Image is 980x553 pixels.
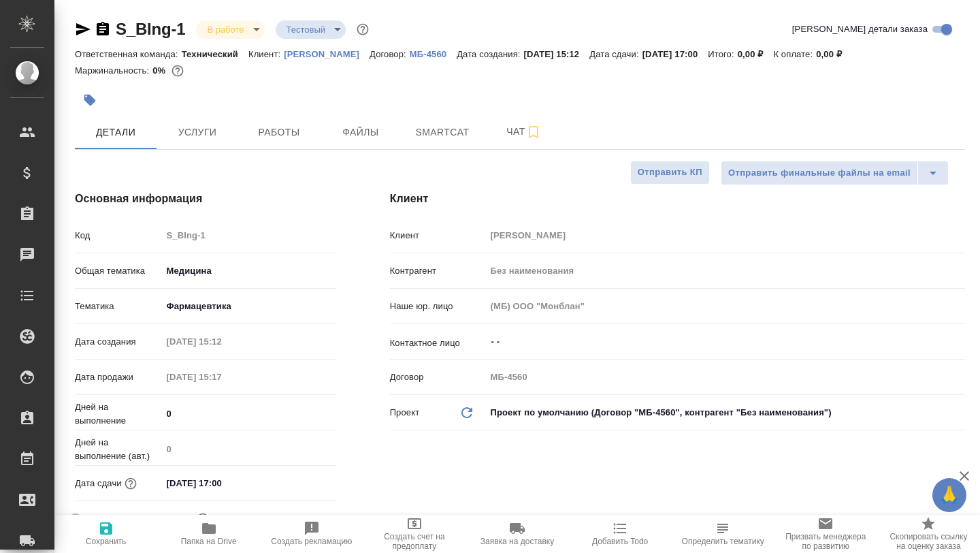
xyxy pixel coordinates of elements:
input: Пустое поле [486,367,965,387]
h4: Основная информация [75,191,336,207]
span: Создать счет на предоплату [371,532,457,551]
span: Скопировать ссылку на оценку заказа [885,532,972,551]
span: Заявка на доставку [480,537,554,546]
div: Фармацевтика [162,295,336,318]
input: Пустое поле [486,225,965,245]
span: Работы [246,124,312,141]
p: Ответственная команда: [75,49,182,59]
a: [PERSON_NAME] [284,48,370,59]
p: МБ-4560 [410,49,457,59]
span: Добавить Todo [592,537,648,546]
p: Маржинальность: [75,65,152,76]
p: Дата создания: [457,49,523,59]
button: Папка на Drive [157,515,260,553]
span: Услуги [165,124,230,141]
button: Создать счет на предоплату [363,515,465,553]
p: Дата создания [75,335,162,349]
p: [DATE] 17:00 [642,49,708,59]
p: Договор: [370,49,410,59]
p: [PERSON_NAME] [284,49,370,59]
p: Код [75,229,162,242]
p: Проект [390,406,420,420]
span: Чат [491,123,557,140]
a: S_BIng-1 [116,20,185,38]
input: ✎ Введи что-нибудь [162,473,281,493]
input: Пустое поле [486,296,965,316]
p: Итого: [708,49,737,59]
button: Добавить тэг [75,85,105,115]
p: Контрагент [390,264,486,278]
div: Проект по умолчанию (Договор "МБ-4560", контрагент "Без наименования") [486,401,965,424]
p: Общая тематика [75,264,162,278]
button: Выбери, если сб и вс нужно считать рабочими днями для выполнения заказа. [194,510,212,528]
span: Создать рекламацию [271,537,352,546]
p: Клиент [390,229,486,242]
button: Сохранить [54,515,157,553]
p: 0,00 ₽ [816,49,852,59]
p: Дата сдачи: [589,49,642,59]
div: Медицина [162,259,336,283]
span: Определить тематику [682,537,764,546]
p: Дней на выполнение [75,400,162,428]
p: Наше юр. лицо [390,300,486,313]
h4: Клиент [390,191,965,207]
span: 🙏 [938,481,961,509]
button: Скопировать ссылку на оценку заказа [877,515,980,553]
div: split button [721,161,949,185]
p: [DATE] 15:12 [524,49,590,59]
span: Папка на Drive [181,537,237,546]
button: Отправить финальные файлы на email [721,161,918,185]
button: Доп статусы указывают на важность/срочность заказа [354,20,372,38]
p: К оплате: [773,49,816,59]
p: 0,00 ₽ [738,49,774,59]
button: Призвать менеджера по развитию [774,515,877,553]
p: Контактное лицо [390,336,486,350]
span: Учитывать выходные [95,512,184,526]
button: Определить тематику [672,515,774,553]
span: Детали [83,124,148,141]
button: 0.00 RUB; [169,62,186,80]
button: Скопировать ссылку для ЯМессенджера [75,21,91,37]
span: Smartcat [410,124,475,141]
p: Дата продажи [75,370,162,384]
span: Отправить КП [638,165,702,180]
span: Сохранить [86,537,127,546]
div: В работе [276,20,346,39]
p: Тематика [75,300,162,313]
svg: Подписаться [525,124,542,140]
p: Клиент: [248,49,284,59]
p: Дата сдачи [75,477,122,490]
button: Open [958,341,960,343]
span: [PERSON_NAME] детали заказа [792,22,928,36]
input: Пустое поле [162,225,336,245]
p: Договор [390,370,486,384]
input: ✎ Введи что-нибудь [162,404,336,424]
input: Пустое поле [162,332,281,351]
button: Если добавить услуги и заполнить их объемом, то дата рассчитается автоматически [122,475,140,492]
span: Отправить финальные файлы на email [728,165,911,181]
button: Скопировать ссылку [95,21,111,37]
button: В работе [203,24,248,35]
button: Создать рекламацию [260,515,363,553]
div: В работе [196,20,264,39]
input: Пустое поле [162,367,281,387]
input: Пустое поле [486,261,965,281]
p: 0% [152,65,169,76]
button: Добавить Todo [569,515,672,553]
button: Отправить КП [630,161,710,185]
input: Пустое поле [162,439,336,459]
p: Дней на выполнение (авт.) [75,436,162,463]
a: МБ-4560 [410,48,457,59]
span: Призвать менеджера по развитию [783,532,869,551]
button: Тестовый [282,24,330,35]
p: Технический [182,49,248,59]
button: Заявка на доставку [465,515,568,553]
span: Файлы [328,124,393,141]
button: 🙏 [932,478,966,512]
